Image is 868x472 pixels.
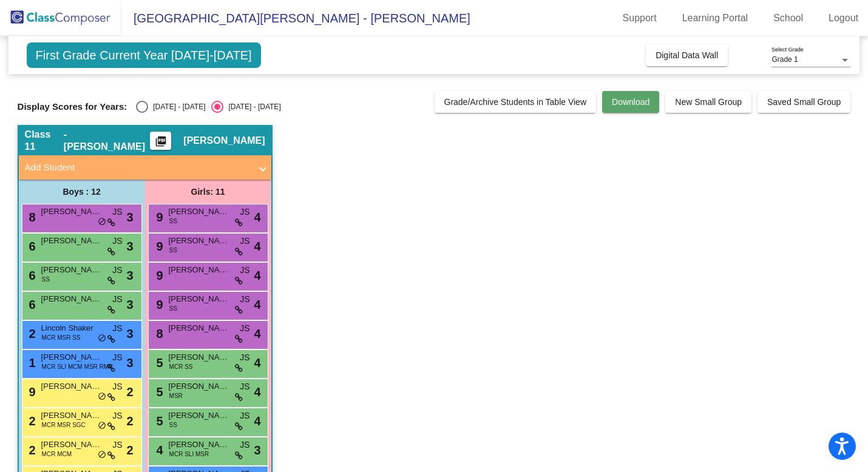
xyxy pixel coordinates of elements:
span: JS [240,264,249,277]
span: JS [240,206,249,218]
a: School [764,8,813,28]
span: [GEOGRAPHIC_DATA][PERSON_NAME] - [PERSON_NAME] [121,8,470,28]
span: 4 [254,295,260,314]
span: 8 [154,327,163,340]
span: [PERSON_NAME] [41,410,102,422]
button: Grade/Archive Students in Table View [435,91,597,113]
span: [PERSON_NAME] [169,410,229,422]
span: [PERSON_NAME] [41,293,102,305]
span: 9 [26,385,36,399]
span: JS [240,322,249,335]
span: JS [112,206,122,218]
div: Boys : 12 [19,180,145,204]
span: 2 [126,441,133,459]
div: [DATE] - [DATE] [148,101,205,112]
span: 4 [154,443,163,457]
span: 4 [254,237,260,255]
span: 4 [254,325,260,343]
span: [PERSON_NAME] [41,235,102,247]
mat-expansion-panel-header: Add Student [19,155,271,180]
span: SS [169,304,177,313]
span: 5 [154,385,163,399]
span: 3 [254,441,260,459]
span: [PERSON_NAME] [41,351,102,363]
span: [PERSON_NAME] [41,380,102,393]
span: 4 [254,412,260,430]
span: [PERSON_NAME] [41,439,102,451]
button: Saved Small Group [758,91,850,113]
span: SS [169,420,177,430]
span: 5 [154,356,163,369]
span: do_not_disturb_alt [98,334,106,343]
span: 3 [126,354,133,372]
span: 1 [26,356,36,369]
span: MCR MSR SGC [42,420,86,430]
span: Class 11 [25,129,64,153]
span: 9 [154,240,163,253]
span: - [PERSON_NAME] [64,129,151,153]
span: JS [112,351,122,364]
span: Download [612,97,649,107]
span: MCR SLI MCM MSR RMP [42,362,113,371]
span: 6 [26,298,36,311]
span: MCR SS [169,362,193,371]
span: Saved Small Group [767,97,841,107]
span: [PERSON_NAME] [41,206,102,218]
span: JS [112,264,122,277]
span: 9 [154,269,163,282]
span: [PERSON_NAME] [169,264,229,276]
a: Support [613,8,666,28]
span: 3 [126,325,133,343]
span: JS [112,293,122,306]
button: Download [602,91,659,113]
span: do_not_disturb_alt [98,217,106,227]
span: [PERSON_NAME] [169,380,229,393]
span: do_not_disturb_alt [98,450,106,460]
span: JS [112,380,122,393]
span: JS [240,351,249,364]
span: MCR SLI MSR [169,450,209,459]
span: Digital Data Wall [656,50,718,60]
span: 3 [126,208,133,226]
span: SS [169,217,177,226]
span: Lincoln Shaker [41,322,102,334]
a: Logout [819,8,868,28]
span: JS [240,439,249,451]
mat-radio-group: Select an option [136,101,280,113]
span: 8 [26,211,36,224]
span: MCR MCM [42,450,72,459]
mat-icon: picture_as_pdf [154,135,168,152]
span: 2 [26,443,36,457]
span: 2 [26,327,36,340]
span: MCR MSR SS [42,333,81,342]
span: JS [112,439,122,451]
button: Print Students Details [150,132,171,150]
span: 4 [254,208,260,226]
span: JS [240,380,249,393]
span: 5 [154,414,163,428]
button: Digital Data Wall [646,44,728,66]
span: 4 [254,354,260,372]
span: JS [112,410,122,422]
span: 3 [126,295,133,314]
span: JS [112,235,122,248]
span: [PERSON_NAME] [169,439,229,451]
span: JS [240,235,249,248]
span: MSR [169,391,183,400]
div: [DATE] - [DATE] [223,101,280,112]
span: 9 [154,298,163,311]
span: [PERSON_NAME] [169,235,229,247]
span: [PERSON_NAME] [169,206,229,218]
span: SS [42,275,50,284]
span: do_not_disturb_alt [98,421,106,431]
span: [PERSON_NAME] [169,293,229,305]
span: First Grade Current Year [DATE]-[DATE] [27,42,261,68]
span: 3 [126,266,133,285]
span: 4 [254,266,260,285]
span: 6 [26,240,36,253]
span: 9 [154,211,163,224]
span: [PERSON_NAME] [41,264,102,276]
span: 2 [126,412,133,430]
span: 3 [126,237,133,255]
span: JS [112,322,122,335]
